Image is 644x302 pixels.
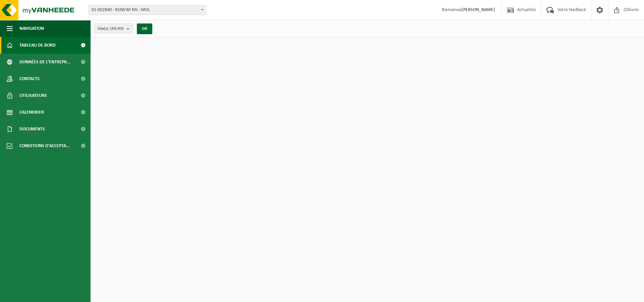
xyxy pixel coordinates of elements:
button: Site(s)(49/49) [94,23,133,34]
span: Documents [19,121,45,137]
span: Calendrier [19,104,44,121]
span: Tableau de bord [19,37,56,54]
strong: [PERSON_NAME] [462,7,495,12]
span: Utilisateurs [19,87,47,104]
count: (49/49) [110,26,124,31]
span: Contacts [19,70,40,87]
span: 01-052840 - RENEWI NV - MOL [89,5,206,15]
span: 01-052840 - RENEWI NV - MOL [89,5,206,15]
span: Site(s) [98,24,124,34]
span: Conditions d'accepta... [19,137,70,154]
span: Données de l'entrepr... [19,54,71,70]
button: OK [137,23,152,34]
span: Navigation [19,20,44,37]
